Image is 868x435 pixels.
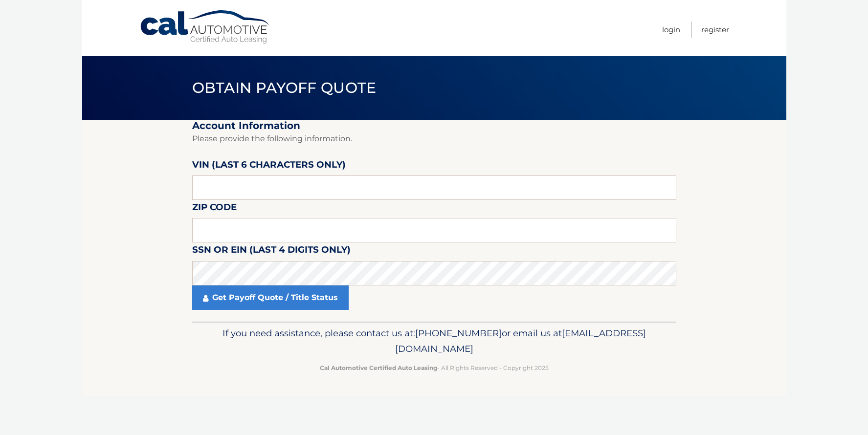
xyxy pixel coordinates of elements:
[662,22,680,38] a: Login
[199,363,670,373] p: - All Rights Reserved - Copyright 2025
[192,157,346,175] label: VIN (last 6 characters only)
[415,327,502,339] span: [PHONE_NUMBER]
[192,285,349,310] a: Get Payoff Quote / Title Status
[192,120,676,132] h2: Account Information
[701,22,729,38] a: Register
[139,10,271,44] a: Cal Automotive
[192,242,351,261] label: SSN or EIN (last 4 digits only)
[192,200,237,218] label: Zip Code
[199,326,670,357] p: If you need assistance, please contact us at: or email us at
[320,364,437,371] strong: Cal Automotive Certified Auto Leasing
[192,132,676,146] p: Please provide the following information.
[192,79,377,97] span: Obtain Payoff Quote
